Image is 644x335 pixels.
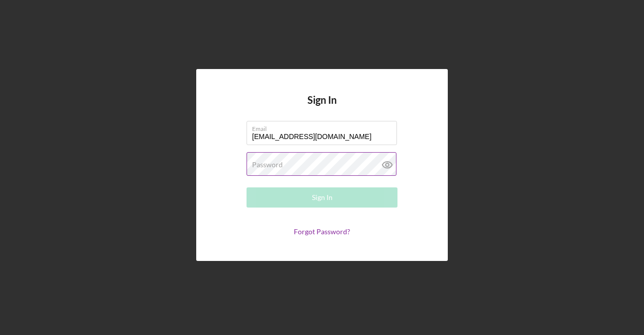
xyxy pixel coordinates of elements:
div: Sign In [312,187,333,208]
label: Password [252,161,283,169]
h4: Sign In [307,94,337,121]
a: Forgot Password? [294,227,350,236]
button: Sign In [247,187,397,208]
label: Email [252,121,397,132]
